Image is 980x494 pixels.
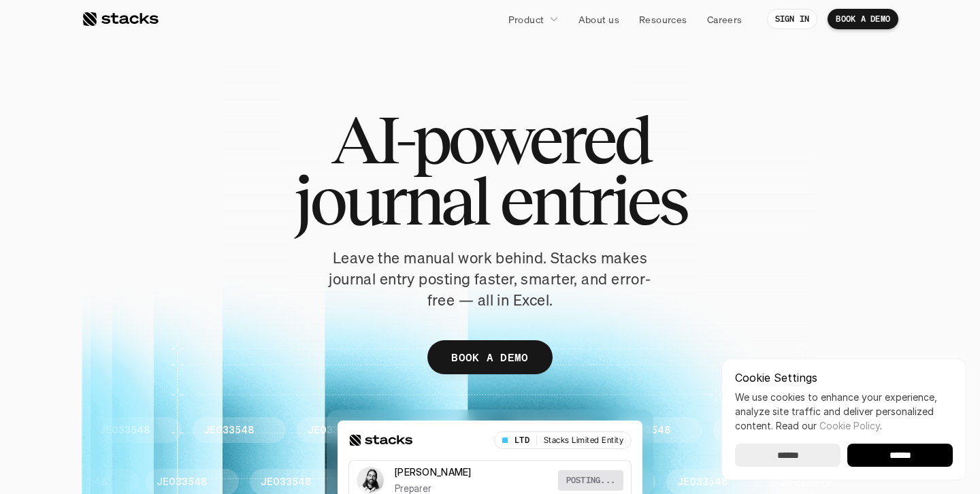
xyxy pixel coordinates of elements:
[203,425,254,436] p: JE033548
[570,7,627,31] a: About us
[767,9,818,29] a: SIGN IN
[500,170,686,231] span: entries
[308,425,358,436] p: JE033548
[469,476,519,488] p: JE033548
[699,7,751,31] a: Careers
[516,425,566,436] p: JE033548
[573,476,623,488] p: JE033548
[508,12,544,27] p: Product
[620,425,670,436] p: JE033548
[331,109,649,170] span: AI-powered
[639,12,687,27] p: Resources
[365,476,415,488] p: JE033548
[776,420,882,431] span: Read our .
[294,170,488,231] span: journal
[451,348,529,367] p: BOOK A DEMO
[707,12,742,27] p: Careers
[819,420,880,431] a: Cookie Policy
[677,476,728,488] p: JE033548
[775,14,810,24] p: SIGN IN
[99,425,150,436] p: JE033548
[157,476,207,488] p: JE033548
[578,12,619,27] p: About us
[828,9,898,29] a: BOOK A DEMO
[427,340,553,374] a: BOOK A DEMO
[56,476,107,488] p: JE033548
[735,372,953,383] p: Cookie Settings
[735,390,953,433] p: We use cookies to enhance your experience, analyze site traffic and deliver personalized content.
[320,248,660,310] p: Leave the manual work behind. Stacks makes journal entry posting faster, smarter, and error-free ...
[881,476,932,488] p: JE033548
[412,425,462,436] p: JE033548
[781,476,832,488] p: JE033548
[261,476,311,488] p: JE033548
[631,7,696,31] a: Resources
[836,14,890,24] p: BOOK A DEMO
